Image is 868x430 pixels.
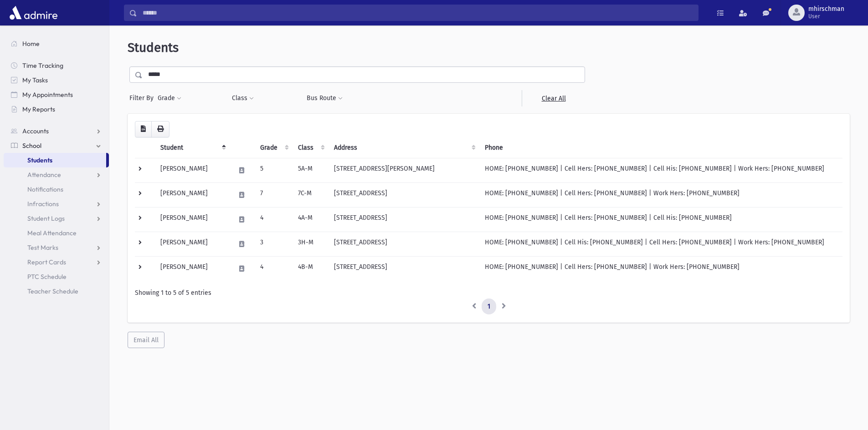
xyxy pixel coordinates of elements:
[155,232,230,256] td: [PERSON_NAME]
[255,158,293,182] td: 5
[151,121,169,137] button: Print
[155,207,230,232] td: [PERSON_NAME]
[329,137,480,158] th: Address: activate to sort column ascending
[808,13,844,20] span: User
[135,121,152,137] button: CSV
[479,137,842,158] th: Phone
[4,211,109,226] a: Student Logs
[329,158,480,182] td: [STREET_ADDRESS][PERSON_NAME]
[293,137,329,158] th: Class: activate to sort column ascending
[27,229,77,237] span: Meal Attendance
[4,138,109,153] a: School
[293,182,329,207] td: 7C-M
[255,182,293,207] td: 7
[155,256,230,281] td: [PERSON_NAME]
[255,137,293,158] th: Grade: activate to sort column ascending
[329,182,480,207] td: [STREET_ADDRESS]
[479,232,842,256] td: HOME: [PHONE_NUMBER] | Cell His: [PHONE_NUMBER] | Cell Hers: [PHONE_NUMBER] | Work Hers: [PHONE_N...
[4,124,109,138] a: Accounts
[293,158,329,182] td: 5A-M
[231,90,254,106] button: Class
[22,91,73,99] span: My Appointments
[479,207,842,232] td: HOME: [PHONE_NUMBER] | Cell Hers: [PHONE_NUMBER] | Cell His: [PHONE_NUMBER]
[479,182,842,207] td: HOME: [PHONE_NUMBER] | Cell Hers: [PHONE_NUMBER] | Work Hers: [PHONE_NUMBER]
[479,256,842,281] td: HOME: [PHONE_NUMBER] | Cell Hers: [PHONE_NUMBER] | Work Hers: [PHONE_NUMBER]
[27,287,78,295] span: Teacher Schedule
[4,87,109,102] a: My Appointments
[27,243,58,252] span: Test Marks
[4,153,106,167] a: Students
[255,207,293,232] td: 4
[137,5,698,21] input: Search
[27,156,52,164] span: Students
[27,200,59,208] span: Infractions
[293,256,329,281] td: 4B-M
[255,232,293,256] td: 3
[479,158,842,182] td: HOME: [PHONE_NUMBER] | Cell Hers: [PHONE_NUMBER] | Cell His: [PHONE_NUMBER] | Work Hers: [PHONE_N...
[4,284,109,298] a: Teacher Schedule
[22,105,55,113] span: My Reports
[329,256,480,281] td: [STREET_ADDRESS]
[329,207,480,232] td: [STREET_ADDRESS]
[22,142,41,150] span: School
[255,256,293,281] td: 4
[4,58,109,73] a: Time Tracking
[4,226,109,240] a: Meal Attendance
[4,197,109,211] a: Infractions
[22,40,40,48] span: Home
[306,90,343,106] button: Bus Route
[155,137,230,158] th: Student: activate to sort column descending
[22,127,49,135] span: Accounts
[128,40,179,55] span: Students
[22,76,48,84] span: My Tasks
[4,73,109,87] a: My Tasks
[329,232,480,256] td: [STREET_ADDRESS]
[4,255,109,269] a: Report Cards
[27,185,63,193] span: Notifications
[522,90,585,106] a: Clear All
[293,232,329,256] td: 3H-M
[22,61,63,70] span: Time Tracking
[4,102,109,116] a: My Reports
[27,171,61,179] span: Attendance
[27,258,66,266] span: Report Cards
[135,288,842,298] div: Showing 1 to 5 of 5 entries
[7,4,60,22] img: AdmirePro
[128,332,164,348] button: Email All
[129,93,157,103] span: Filter By
[4,269,109,284] a: PTC Schedule
[27,273,67,281] span: PTC Schedule
[4,167,109,182] a: Attendance
[808,5,844,13] span: mhirschman
[4,240,109,255] a: Test Marks
[155,158,230,182] td: [PERSON_NAME]
[4,182,109,197] a: Notifications
[157,90,182,106] button: Grade
[482,298,496,315] a: 1
[155,182,230,207] td: [PERSON_NAME]
[293,207,329,232] td: 4A-M
[27,214,65,223] span: Student Logs
[4,36,109,51] a: Home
